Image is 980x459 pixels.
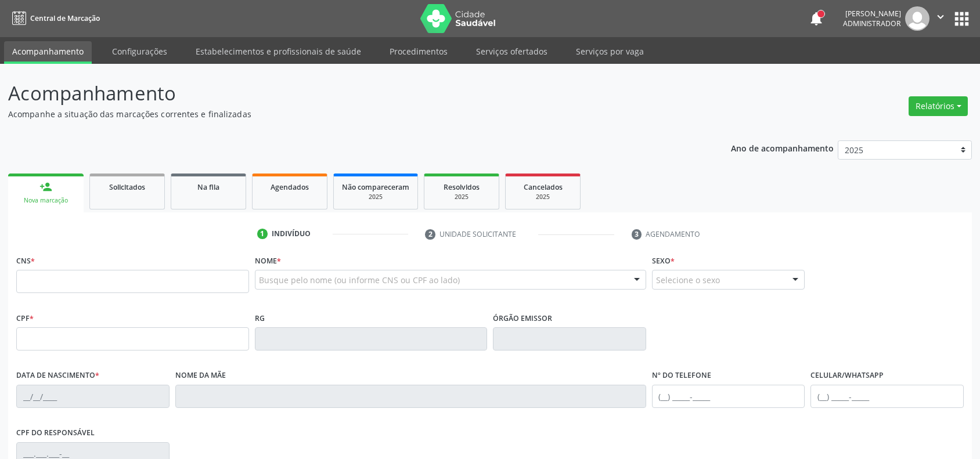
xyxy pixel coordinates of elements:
div: person_add [39,180,52,193]
p: Acompanhe a situação das marcações correntes e finalizadas [8,108,683,120]
div: [PERSON_NAME] [843,9,901,19]
img: img [905,6,929,31]
a: Estabelecimentos e profissionais de saúde [188,41,369,62]
a: Acompanhamento [4,41,92,64]
span: Cancelados [524,182,563,192]
div: Indivíduo [272,229,311,239]
div: 2025 [514,193,572,201]
a: Central de Marcação [8,9,100,28]
button: apps [952,9,972,29]
i:  [934,10,947,23]
a: Configurações [104,41,175,62]
label: CPF [16,309,34,327]
label: Sexo [652,252,675,270]
input: __/__/____ [16,385,170,408]
div: 2025 [433,193,491,201]
div: Nova marcação [16,196,75,205]
span: Solicitados [109,182,145,192]
button: Relatórios [909,96,968,116]
label: Nº do Telefone [652,367,711,385]
span: Não compareceram [342,182,409,192]
label: CNS [16,252,35,270]
input: (__) _____-_____ [810,385,964,408]
label: Data de nascimento [16,367,99,385]
a: Serviços ofertados [468,41,556,62]
span: Central de Marcação [30,13,100,23]
button:  [929,6,952,31]
p: Ano de acompanhamento [731,140,834,155]
div: 1 [257,229,268,239]
label: Celular/WhatsApp [810,367,884,385]
input: (__) _____-_____ [652,385,805,408]
span: Administrador [843,19,901,28]
span: Resolvidos [444,182,480,192]
p: Acompanhamento [8,79,683,108]
a: Procedimentos [381,41,456,62]
label: RG [255,309,265,327]
span: Na fila [197,182,219,192]
label: Nome da mãe [175,367,226,385]
label: Órgão emissor [493,309,552,327]
button: notifications [808,10,824,27]
a: Serviços por vaga [568,41,652,62]
span: Busque pelo nome (ou informe CNS ou CPF ao lado) [259,274,460,286]
div: 2025 [342,193,409,201]
label: Nome [255,252,281,270]
span: Selecione o sexo [656,274,720,286]
label: CPF do responsável [16,424,95,442]
span: Agendados [271,182,309,192]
